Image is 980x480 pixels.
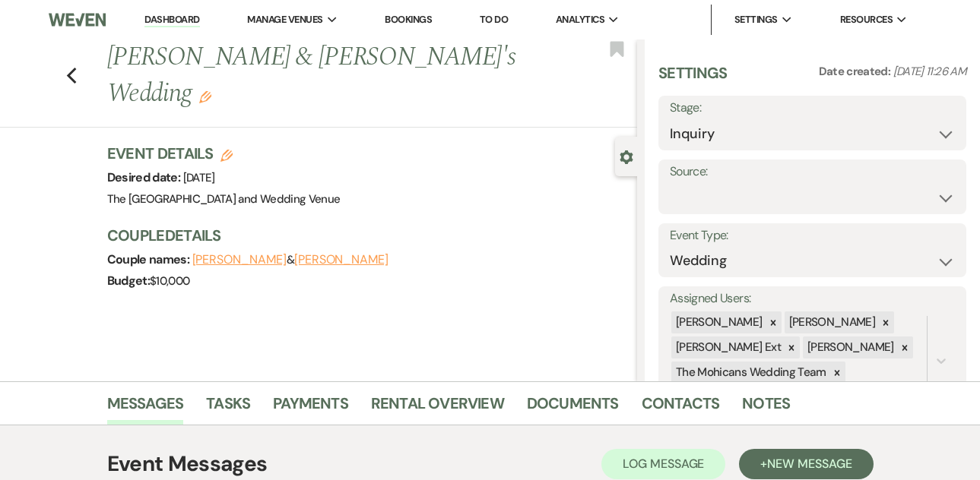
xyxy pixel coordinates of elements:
div: [PERSON_NAME] Ext [671,336,783,358]
button: Edit [199,90,211,103]
span: Resources [840,12,893,27]
label: Assigned Users: [670,288,955,310]
button: +New Message [739,449,873,479]
span: [DATE] [183,170,215,185]
span: Date created: [819,64,893,79]
a: Messages [107,391,184,425]
img: Weven Logo [49,4,105,36]
h1: Event Messages [107,448,268,480]
a: Dashboard [144,13,199,27]
label: Source: [670,161,955,183]
span: Couple names: [107,251,192,267]
a: Documents [527,391,619,425]
a: Bookings [385,13,432,26]
h1: [PERSON_NAME] & [PERSON_NAME]'s Wedding [107,39,525,112]
span: $10,000 [150,273,190,289]
div: The Mohicans Wedding Team [671,362,829,384]
button: [PERSON_NAME] [192,254,287,266]
span: Log Message [623,456,704,472]
span: Manage Venues [247,12,322,27]
a: Rental Overview [371,391,504,425]
a: Notes [742,391,790,425]
h3: Settings [658,62,728,96]
button: Close lead details [620,149,633,163]
a: Tasks [206,391,250,425]
div: [PERSON_NAME] [803,336,896,358]
h3: Couple Details [107,225,622,246]
span: & [192,252,389,267]
div: [PERSON_NAME] [785,311,878,333]
span: Settings [734,12,778,27]
a: Payments [273,391,348,425]
label: Event Type: [670,225,955,247]
div: [PERSON_NAME] [671,311,765,333]
span: New Message [767,456,852,472]
span: [DATE] 11:26 AM [893,64,966,79]
span: Budget: [107,273,151,289]
button: [PERSON_NAME] [294,254,389,266]
button: Log Message [601,449,725,479]
span: The [GEOGRAPHIC_DATA] and Wedding Venue [107,191,341,207]
h3: Event Details [107,143,341,164]
a: To Do [480,13,508,26]
a: Contacts [642,391,720,425]
span: Analytics [556,12,604,27]
span: Desired date: [107,169,183,185]
label: Stage: [670,97,955,119]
